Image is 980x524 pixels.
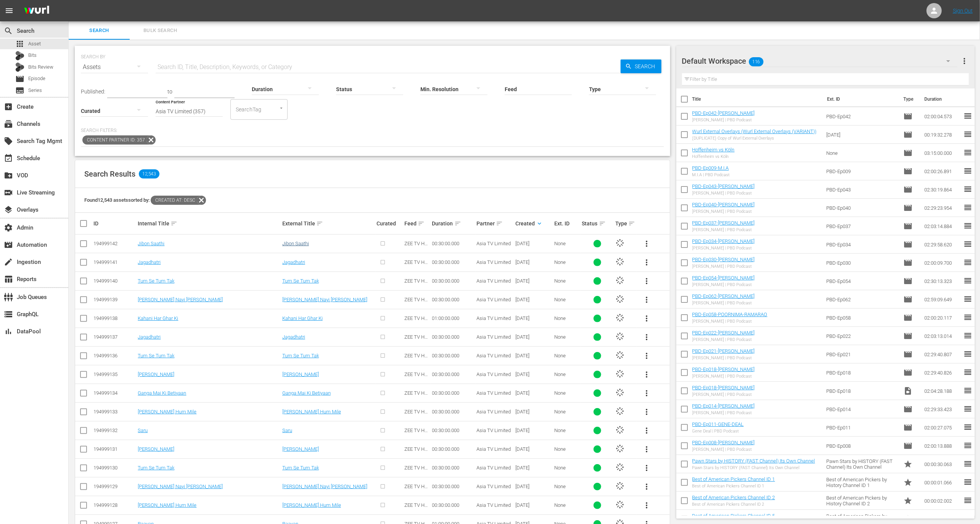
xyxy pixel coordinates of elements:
a: Kahani Har Ghar Ki [138,315,178,321]
button: Search [621,59,661,73]
td: PBD-Ep021 [823,345,900,363]
span: more_vert [642,389,651,398]
span: reorder [963,368,972,377]
span: Search [632,59,661,73]
a: Tum Se Tum Tak [282,278,319,284]
div: [DATE] [515,278,552,284]
a: PBD-Ep022-[PERSON_NAME] [692,330,755,336]
td: PBD-Ep058 [823,309,900,327]
a: [PERSON_NAME] Hum Mile [282,502,341,508]
span: Asia TV Limited [476,278,511,284]
a: PBD-Ep009-M.I.A [692,165,729,171]
a: PBD-Ep054-[PERSON_NAME] [692,275,755,281]
button: more_vert [637,459,656,477]
div: [DATE] [515,297,552,302]
a: [PERSON_NAME] [282,446,319,452]
a: Tum Se Tum Tak [138,353,174,358]
div: [DATE] [515,371,552,377]
div: [PERSON_NAME] | PBD Podcast [692,246,755,251]
a: Jagadhatri [138,334,161,340]
span: more_vert [642,333,651,342]
button: more_vert [637,440,656,458]
span: Asia TV Limited [476,315,511,321]
a: Kahani Har Ghar Ki [282,315,323,321]
div: [DATE] [515,241,552,246]
span: Channels [4,119,13,129]
span: Episode [903,167,912,176]
td: 02:30:19.864 [921,180,963,199]
span: more_vert [960,56,969,66]
th: Duration [920,88,966,110]
div: 194999135 [93,371,135,377]
a: PBD-Ep021-[PERSON_NAME] [692,348,755,354]
div: Feed [404,219,430,228]
span: Episode [903,203,912,212]
span: keyboard_arrow_down [536,220,543,227]
span: reorder [963,130,972,139]
span: ZEE TV HD [GEOGRAPHIC_DATA] ([GEOGRAPHIC_DATA]) (#2121) [404,315,429,350]
td: 02:00:20.117 [921,309,963,327]
span: Bulk Search [134,26,186,35]
span: reorder [963,239,972,249]
div: Hoffenheim vs Köln [692,154,735,159]
a: Tum Se Tum Tak [138,278,174,284]
span: reorder [963,331,972,340]
div: None [554,297,580,302]
span: Schedule [4,154,13,163]
div: Default Workspace [682,50,958,72]
td: 02:00:26.891 [921,162,963,180]
span: Episode [903,258,912,267]
span: Content Partner ID: 357 [82,135,146,145]
a: Sign Out [953,8,973,14]
td: PBD-Ep030 [823,254,900,272]
div: 00:30:00.000 [432,371,474,377]
span: reorder [963,203,972,212]
div: Duration [432,219,474,228]
td: 02:30:13.323 [921,272,963,290]
span: more_vert [642,276,651,286]
a: Best of American Pickers Channel ID 2 [692,495,775,500]
div: 00:30:00.000 [432,297,474,302]
span: LIVE [615,238,624,248]
a: PBD-Ep043-[PERSON_NAME] [692,183,755,189]
span: Episode [28,75,45,82]
span: sort [599,220,606,227]
a: Wurl External Overlays (Wurl External Overlays (VARIANT)) [692,129,817,134]
a: [PERSON_NAME] Nayi [PERSON_NAME] [282,297,367,302]
td: 02:59:09.649 [921,290,963,309]
div: 01:00:00.000 [432,315,474,321]
span: LIVE [615,388,624,397]
div: None [554,371,580,377]
button: more_vert [637,291,656,309]
span: Episode [903,368,912,377]
span: GraphQL [4,310,13,319]
td: 03:15:00.000 [921,144,963,162]
a: [PERSON_NAME] Hum Mile [138,409,196,415]
span: more_vert [642,445,651,454]
span: Asia TV Limited [476,334,511,340]
div: Ext. ID [554,220,580,227]
div: [PERSON_NAME] | PBD Podcast [692,374,755,379]
a: [PERSON_NAME] [282,371,319,377]
div: None [554,353,580,358]
div: 194999139 [93,297,135,302]
span: Asia TV Limited [476,241,511,246]
div: 00:30:00.000 [432,353,474,358]
div: 194999136 [93,353,135,358]
span: Search Tag Mgmt [4,137,13,146]
span: Bits [28,51,37,59]
span: more_vert [642,258,651,267]
a: Best of American Pickers Channel ID 1 [692,476,775,482]
div: 00:30:00.000 [432,259,474,265]
td: PBD-Ep014 [823,400,900,418]
span: reorder [963,349,972,358]
div: M.I.A | PBD Podcast [692,172,730,177]
span: Search [73,26,125,35]
span: reorder [963,404,972,413]
td: [DATE] [823,125,900,144]
button: more_vert [637,365,656,384]
td: PBD-Ep037 [823,217,900,235]
div: [PERSON_NAME] | PBD Podcast [692,301,755,305]
span: more_vert [642,426,651,435]
span: Created At: desc [151,196,197,205]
